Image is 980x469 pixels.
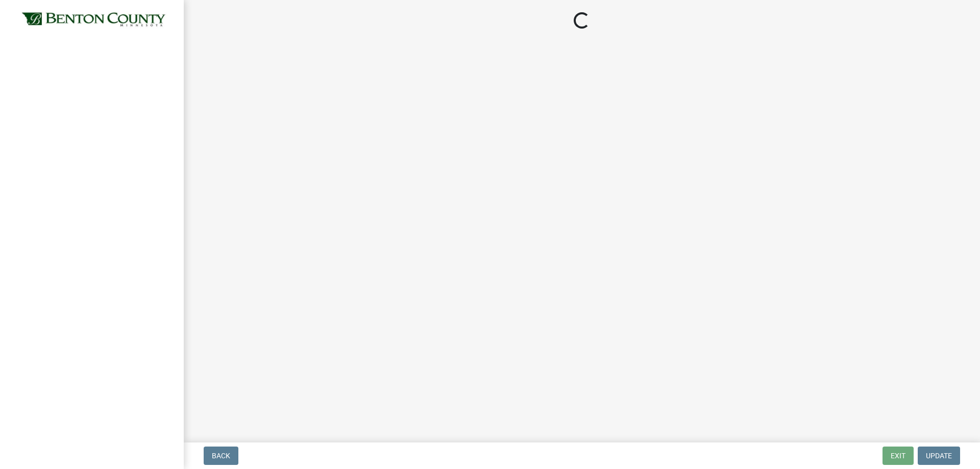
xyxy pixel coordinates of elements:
[204,447,238,465] button: Back
[212,452,230,460] span: Back
[918,447,960,465] button: Update
[20,11,167,29] img: Benton County, Minnesota
[883,447,914,465] button: Exit
[926,452,952,460] span: Update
